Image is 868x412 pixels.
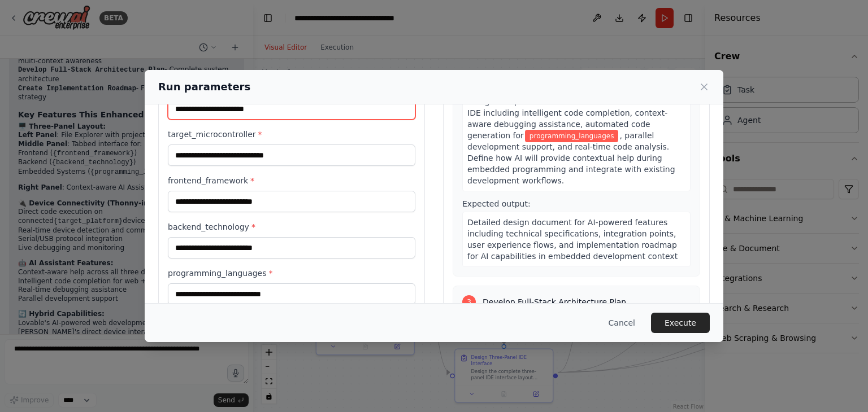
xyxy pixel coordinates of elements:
span: Variable: programming_languages [525,130,619,142]
button: Execute [651,313,710,333]
label: frontend_framework [168,175,415,186]
label: programming_languages [168,268,415,279]
div: 3 [462,295,476,309]
span: , parallel development support, and real-time code analysis. Define how AI will provide contextua... [467,131,675,185]
label: target_microcontroller [168,129,415,140]
label: backend_technology [168,221,415,233]
span: Detailed design document for AI-powered features including technical specifications, integration ... [467,218,678,261]
h2: Run parameters [158,79,250,95]
span: Develop Full-Stack Architecture Plan [483,296,626,308]
button: Cancel [600,313,644,333]
span: Expected output: [462,199,531,208]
